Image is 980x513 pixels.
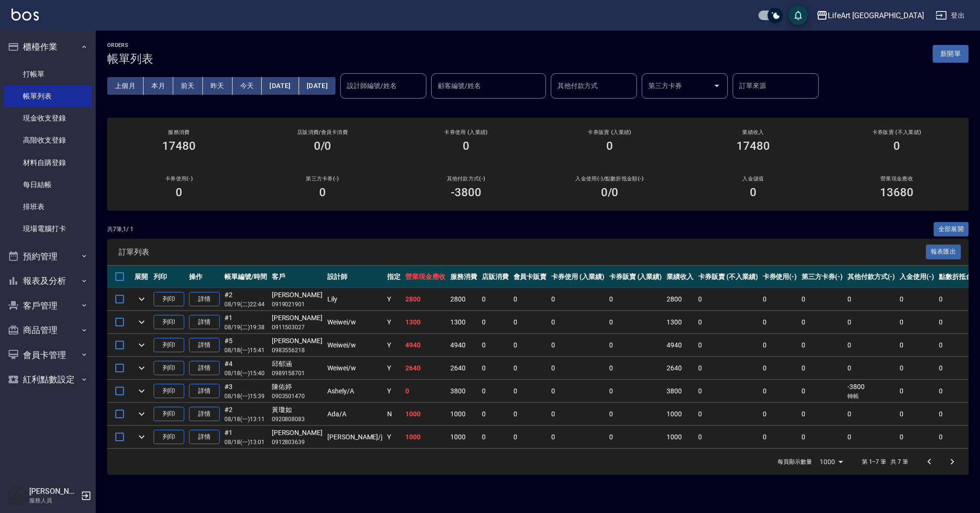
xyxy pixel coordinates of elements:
td: 0 [799,311,845,334]
td: 0 [845,426,898,448]
td: 0 [549,357,607,379]
button: 全部展開 [934,222,969,237]
td: -3800 [845,380,898,402]
td: 0 [607,311,665,334]
th: 卡券使用 (入業績) [549,266,607,288]
td: 1000 [403,426,448,448]
h5: [PERSON_NAME] [29,487,78,496]
button: [DATE] [299,77,335,95]
p: 0919021901 [272,300,323,309]
th: 卡券販賣 (不入業績) [696,266,760,288]
td: 0 [897,426,936,448]
td: 0 [897,311,936,334]
button: 列印 [154,384,184,399]
td: #1 [222,311,269,334]
img: Person [8,486,27,505]
td: Lily [325,288,385,311]
p: 每頁顯示數量 [778,457,812,466]
p: 08/18 (一) 15:39 [224,392,267,401]
button: 報表匯出 [926,245,961,259]
td: 0 [549,334,607,357]
button: LifeArt [GEOGRAPHIC_DATA] [813,6,928,25]
h2: 其他付款方式(-) [406,176,526,182]
td: 0 [799,357,845,379]
h3: 0 /0 [601,186,619,199]
div: 邱郁涵 [272,359,323,369]
p: 0912803639 [272,438,323,446]
td: 0 [897,403,936,425]
th: 營業現金應收 [403,266,448,288]
h2: 營業現金應收 [836,176,957,182]
button: 會員卡管理 [4,343,92,368]
th: 業績收入 [664,266,696,288]
th: 指定 [385,266,403,288]
h2: 第三方卡券(-) [262,176,383,182]
div: [PERSON_NAME] [272,336,323,346]
button: 商品管理 [4,318,92,343]
td: 2640 [448,357,479,379]
h2: ORDERS [107,42,153,48]
button: 列印 [154,407,184,422]
button: 紅利點數設定 [4,367,92,392]
button: 報表及分析 [4,268,92,293]
td: 0 [760,426,800,448]
a: 詳情 [189,292,220,307]
th: 展開 [132,266,151,288]
td: 4940 [664,334,696,357]
h2: 卡券使用(-) [119,176,239,182]
a: 打帳單 [4,63,92,85]
a: 詳情 [189,361,220,376]
td: 2800 [448,288,479,311]
td: 0 [607,357,665,379]
h3: 服務消費 [119,129,239,135]
h3: 17480 [736,139,770,153]
td: 0 [479,311,511,334]
td: Y [385,426,403,448]
td: 0 [799,403,845,425]
td: 0 [607,288,665,311]
td: 0 [760,357,800,379]
td: 0 [897,288,936,311]
td: 4940 [448,334,479,357]
button: 前天 [173,77,203,95]
a: 詳情 [189,384,220,399]
td: Weiwei /w [325,334,385,357]
p: 0903501470 [272,392,323,401]
a: 每日結帳 [4,174,92,196]
td: 0 [799,426,845,448]
button: 客戶管理 [4,293,92,318]
td: 1000 [664,426,696,448]
button: Open [709,78,724,93]
td: 0 [799,334,845,357]
p: 服務人員 [29,496,78,505]
td: Y [385,311,403,334]
td: 0 [696,311,760,334]
td: 1300 [403,311,448,334]
td: 3800 [664,380,696,402]
td: 0 [897,380,936,402]
button: [DATE] [262,77,299,95]
button: 登出 [932,7,969,24]
td: Y [385,334,403,357]
h3: 0 [176,186,182,199]
th: 卡券使用(-) [760,266,800,288]
a: 現金收支登錄 [4,107,92,129]
th: 帳單編號/時間 [222,266,269,288]
td: Y [385,288,403,311]
td: 0 [845,403,898,425]
button: expand row [134,338,149,352]
td: 0 [760,380,800,402]
button: 列印 [154,292,184,307]
th: 會員卡販賣 [511,266,549,288]
h3: 帳單列表 [107,52,153,66]
div: 1000 [816,449,846,475]
td: #4 [222,357,269,379]
button: 新開單 [933,45,969,63]
p: 08/18 (一) 15:40 [224,369,267,378]
h3: 0 [463,139,469,153]
td: 0 [549,426,607,448]
a: 現場電腦打卡 [4,218,92,240]
td: Weiwei /w [325,357,385,379]
div: [PERSON_NAME] [272,313,323,323]
p: 共 7 筆, 1 / 1 [107,225,134,234]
